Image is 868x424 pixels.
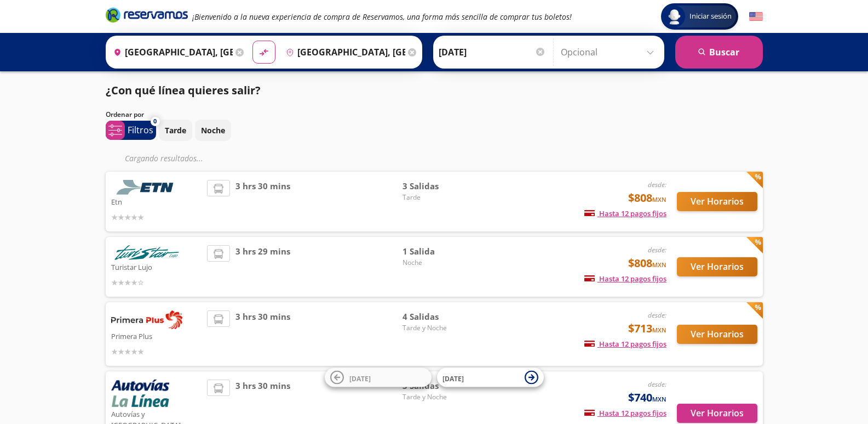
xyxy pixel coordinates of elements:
span: $713 [628,320,666,337]
em: desde: [648,310,666,320]
span: Hasta 12 pagos fijos [584,339,666,349]
span: 3 hrs 29 mins [235,245,290,289]
span: [DATE] [349,374,371,383]
button: Ver Horarios [677,192,757,211]
span: $740 [628,389,666,406]
span: $808 [628,190,666,206]
em: desde: [648,180,666,189]
span: Hasta 12 pagos fijos [584,208,666,218]
p: Primera Plus [111,329,202,342]
img: Turistar Lujo [111,245,182,260]
span: 4 Salidas [403,310,479,323]
p: Tarde [165,125,186,136]
span: Tarde [403,193,479,202]
p: ¿Con qué línea quieres salir? [106,82,261,99]
small: MXN [652,326,666,334]
button: Noche [195,120,231,141]
em: desde: [648,380,666,389]
button: Ver Horarios [677,257,757,276]
img: Etn [111,180,182,195]
span: $808 [628,255,666,272]
p: Noche [201,125,225,136]
a: Brand Logo [106,7,188,26]
p: Etn [111,195,202,208]
button: 0Filtros [106,121,156,140]
small: MXN [652,261,666,269]
span: Iniciar sesión [685,11,736,22]
p: Ordenar por [106,110,144,120]
button: [DATE] [437,368,544,387]
span: 3 hrs 30 mins [235,180,290,223]
input: Buscar Origen [109,38,233,66]
span: Hasta 12 pagos fijos [584,408,666,418]
span: Tarde y Noche [403,323,479,333]
small: MXN [652,195,666,203]
span: Tarde y Noche [403,392,479,402]
i: Brand Logo [106,7,188,23]
img: Primera Plus [111,310,182,329]
button: Buscar [675,36,763,69]
span: Noche [403,258,479,268]
span: 0 [153,117,157,126]
button: [DATE] [325,368,432,387]
span: 1 Salida [403,245,479,258]
button: Tarde [159,120,192,141]
input: Elegir Fecha [439,38,546,66]
span: [DATE] [442,374,464,383]
input: Opcional [561,38,659,66]
img: Autovías y La Línea [111,380,169,407]
em: ¡Bienvenido a la nueva experiencia de compra de Reservamos, una forma más sencilla de comprar tus... [192,12,572,22]
button: English [749,10,763,24]
p: Turistar Lujo [111,260,202,273]
button: Ver Horarios [677,404,757,423]
em: desde: [648,245,666,255]
span: 3 hrs 30 mins [235,310,290,358]
button: Ver Horarios [677,325,757,344]
small: MXN [652,395,666,403]
span: 3 Salidas [403,180,479,193]
input: Buscar Destino [281,38,405,66]
span: Hasta 12 pagos fijos [584,274,666,284]
em: Cargando resultados ... [125,153,203,163]
p: Filtros [128,123,153,137]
